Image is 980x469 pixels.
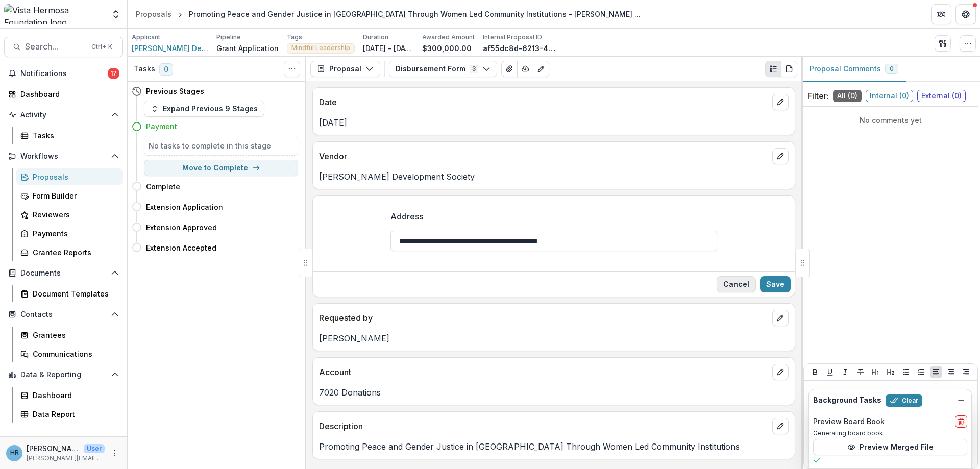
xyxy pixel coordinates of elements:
[146,86,204,96] h4: Previous Stages
[4,65,123,82] button: Notifications17
[801,57,906,82] button: Proposal Comments
[144,101,264,117] button: Expand Previous 9 Stages
[136,9,171,19] div: Proposals
[854,366,867,378] button: Strike
[16,285,123,302] a: Document Templates
[813,439,967,455] button: Preview Merged File
[144,160,298,176] button: Move to Complete
[319,386,789,399] p: 7020 Donations
[20,371,107,379] span: Data & Reporting
[216,43,279,54] p: Grant Application
[319,366,768,378] p: Account
[16,206,123,223] a: Reviewers
[389,61,497,77] button: Disbursement Form3
[287,33,302,42] p: Tags
[945,366,958,378] button: Align Center
[839,366,851,378] button: Italicize
[20,152,107,161] span: Workflows
[422,33,475,42] p: Awarded Amount
[132,7,645,21] nav: breadcrumb
[717,276,756,292] button: Close
[33,228,115,239] div: Payments
[319,332,789,344] p: [PERSON_NAME]
[149,140,293,151] h5: No tasks to complete in this stage
[4,86,123,103] a: Dashboard
[132,7,176,21] a: Proposals
[319,170,789,183] p: [PERSON_NAME] Development Society
[109,447,121,459] button: More
[132,43,208,54] a: [PERSON_NAME] Development Society
[291,44,350,52] span: Mindful Leadership
[813,429,967,438] p: Generating board book
[4,265,123,281] button: Open Documents
[16,187,123,204] a: Form Builder
[813,417,885,426] h2: Preview Board Book
[917,90,966,102] span: External ( 0 )
[33,247,115,258] div: Grantee Reports
[33,190,115,201] div: Form Builder
[319,420,768,432] p: Description
[319,312,768,324] p: Requested by
[20,111,107,119] span: Activity
[20,89,115,100] div: Dashboard
[4,306,123,323] button: Open Contacts
[33,409,115,419] div: Data Report
[807,90,829,102] p: Filter:
[363,33,388,42] p: Duration
[16,127,123,144] a: Tasks
[930,366,942,378] button: Align Left
[84,444,105,453] p: User
[483,43,559,54] p: af55dc8d-6213-4ce0-ae2a-5df054c609aa
[10,450,19,456] div: Hannah Roosendaal
[216,33,241,42] p: Pipeline
[501,61,518,77] button: View Attached Files
[159,63,173,76] span: 0
[108,68,119,79] span: 17
[89,41,114,53] div: Ctrl + K
[931,4,951,24] button: Partners
[915,366,927,378] button: Ordered List
[955,4,976,24] button: Get Help
[146,181,180,192] h4: Complete
[772,148,789,164] button: edit
[772,418,789,434] button: edit
[146,242,216,253] h4: Extension Accepted
[20,69,108,78] span: Notifications
[886,394,922,407] button: Clear
[390,210,423,223] p: Address
[833,90,862,102] span: All ( 0 )
[772,310,789,326] button: edit
[319,96,768,108] p: Date
[16,345,123,362] a: Communications
[533,61,549,77] button: Edit as form
[109,4,123,24] button: Open entity switcher
[16,225,123,242] a: Payments
[310,61,380,77] button: Proposal
[33,130,115,141] div: Tasks
[16,406,123,423] a: Data Report
[869,366,881,378] button: Heading 1
[20,310,107,319] span: Contacts
[132,33,160,42] p: Applicant
[146,222,217,233] h4: Extension Approved
[772,364,789,380] button: edit
[27,454,105,463] p: [PERSON_NAME][EMAIL_ADDRESS][DOMAIN_NAME]
[319,116,789,129] p: [DATE]
[25,42,85,52] span: Search...
[16,387,123,404] a: Dashboard
[319,440,789,453] p: Promoting Peace and Gender Justice in [GEOGRAPHIC_DATA] Through Women Led Community Institutions
[146,202,223,212] h4: Extension Application
[4,366,123,383] button: Open Data & Reporting
[813,396,881,405] h2: Background Tasks
[4,148,123,164] button: Open Workflows
[900,366,912,378] button: Bullet List
[765,61,781,77] button: Plaintext view
[16,327,123,343] a: Grantees
[33,349,115,359] div: Communications
[134,65,155,73] h3: Tasks
[772,94,789,110] button: edit
[760,276,791,292] button: Save
[16,244,123,261] a: Grantee Reports
[146,121,177,132] h4: Payment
